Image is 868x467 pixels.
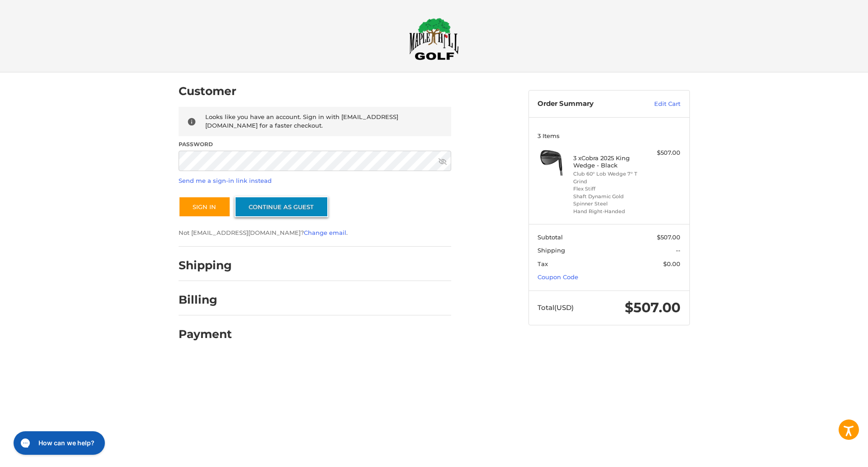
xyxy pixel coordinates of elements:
span: -- [676,247,680,254]
a: Coupon Code [538,273,578,281]
iframe: Gorgias live chat messenger [9,428,109,458]
a: Send me a sign-in link instead [179,177,272,184]
h2: Payment [179,327,232,341]
span: Subtotal [538,233,563,241]
span: Total (USD) [538,303,574,312]
h2: Customer [179,84,236,98]
a: Change email [304,229,346,236]
li: Hand Right-Handed [573,208,642,215]
span: $507.00 [657,233,680,241]
a: Edit Cart [635,100,680,109]
span: $0.00 [663,260,680,267]
span: Looks like you have an account. Sign in with [EMAIL_ADDRESS][DOMAIN_NAME] for a faster checkout. [205,113,398,129]
li: Club 60° Lob Wedge 7° T Grind [573,170,642,185]
h2: Billing [179,293,231,307]
label: Password [179,140,451,148]
a: Continue as guest [235,196,328,217]
p: Not [EMAIL_ADDRESS][DOMAIN_NAME]? . [179,229,451,238]
h3: 3 Items [538,132,680,139]
h3: Order Summary [538,100,635,109]
h4: 3 x Cobra 2025 King Wedge - Black [573,154,642,169]
img: Maple Hill Golf [409,18,459,60]
span: Shipping [538,247,565,254]
span: $507.00 [625,299,680,316]
h2: Shipping [179,258,232,272]
span: Tax [538,260,548,267]
button: Sign In [179,196,231,217]
div: $507.00 [645,148,680,157]
li: Flex Stiff [573,185,642,193]
li: Shaft Dynamic Gold Spinner Steel [573,193,642,208]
